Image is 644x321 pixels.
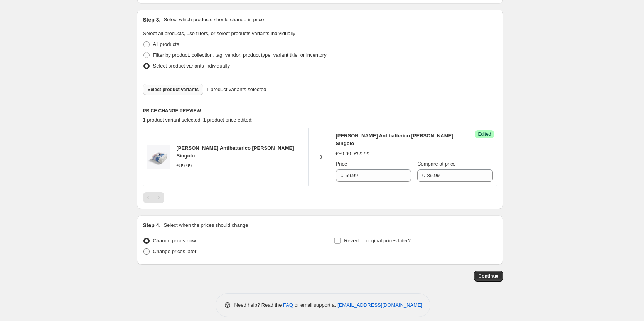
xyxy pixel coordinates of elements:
a: FAQ [283,302,293,308]
span: Filter by product, collection, tag, vendor, product type, variant title, or inventory [153,52,327,58]
a: [EMAIL_ADDRESS][DOMAIN_NAME] [337,302,422,308]
span: or email support at [293,302,337,308]
span: Select product variants [148,86,199,93]
span: All products [153,41,179,47]
h2: Step 3. [143,16,161,24]
span: € [341,172,343,178]
span: Compare at price [417,161,456,167]
button: Continue [474,271,503,282]
span: € [422,172,425,178]
h6: PRICE CHANGE PREVIEW [143,108,497,114]
nav: Pagination [143,192,164,203]
span: Edited [478,131,491,137]
img: 16947Y-ga_01-scaldasonno-adapto-cotone-antibatterico-orsi-singolo_80x.jpg [147,145,170,169]
span: Continue [479,273,499,279]
p: Select when the prices should change [164,221,248,229]
h2: Step 4. [143,221,161,229]
span: Revert to original prices later? [344,238,411,243]
span: 1 product variants selected [206,86,266,93]
span: Select all products, use filters, or select products variants individually [143,30,295,36]
span: 1 product variant selected. 1 product price edited: [143,117,253,123]
span: [PERSON_NAME] Antibatterico [PERSON_NAME] Singolo [177,145,294,159]
span: Select product variants individually [153,63,230,69]
span: Change prices later [153,248,197,254]
strike: €89.99 [354,150,369,158]
button: Select product variants [143,84,204,95]
span: Price [336,161,347,167]
div: €59.99 [336,150,351,158]
span: Need help? Read the [234,302,283,308]
span: [PERSON_NAME] Antibatterico [PERSON_NAME] Singolo [336,133,453,146]
p: Select which products should change in price [164,16,264,24]
span: Change prices now [153,238,196,243]
div: €89.99 [177,162,192,170]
